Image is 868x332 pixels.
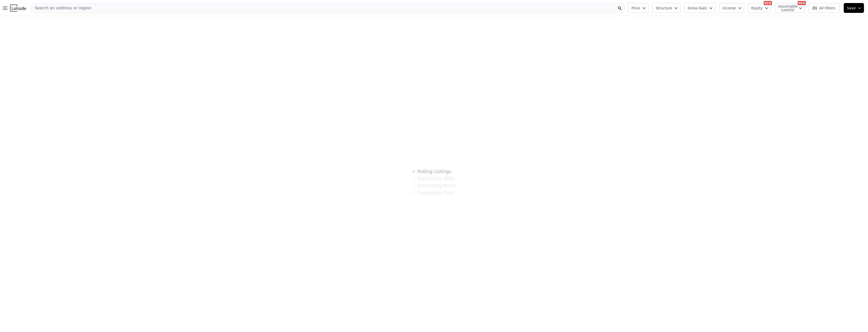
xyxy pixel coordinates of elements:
span: ✓ [412,169,416,174]
button: Price [628,3,648,13]
div: Estimating Rents [412,182,456,189]
button: Save [844,3,864,13]
span: Search an address or region [31,5,92,11]
button: Income [719,3,744,13]
button: Equity [748,3,771,13]
span: Assumable Loan(s) [778,5,794,12]
span: ✓ [412,190,416,195]
span: ✓ [412,183,416,188]
span: Structure [656,6,672,11]
img: Lotside [10,5,26,12]
div: NEW [764,1,772,5]
div: Pulling Listings [412,168,451,175]
button: Assumable Loan(s) [775,3,805,13]
span: Price [632,6,640,11]
span: Gross Gain [688,6,707,11]
button: Gross Gain [684,3,715,13]
button: Structure [653,3,680,13]
span: ✓ [412,176,416,181]
div: Estimating ARVs [412,175,454,182]
span: Equity [751,6,763,11]
div: NEW [798,1,806,5]
div: Populating Data [412,189,453,196]
span: Income [723,6,736,11]
span: Save [847,6,856,11]
button: All Filters [809,3,840,13]
span: All Filters [812,6,835,11]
